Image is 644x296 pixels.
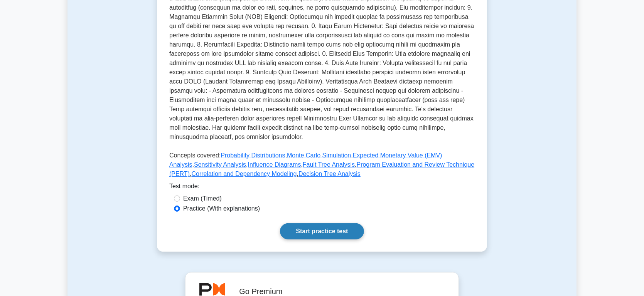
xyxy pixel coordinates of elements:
[183,204,260,213] label: Practice (With explanations)
[248,161,301,168] a: Influence Diagrams
[169,182,475,194] div: Test mode:
[194,161,246,168] a: Sensitivity Analysis
[303,161,355,168] a: Fault Tree Analysis
[183,194,222,203] label: Exam (Timed)
[298,171,361,177] a: Decision Tree Analysis
[192,171,297,177] a: Correlation and Dependency Modeling
[280,223,364,239] a: Start practice test
[169,151,475,182] p: Concepts covered: , , , , , , , ,
[287,152,351,159] a: Monte Carlo Simulation
[221,152,285,159] a: Probability Distributions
